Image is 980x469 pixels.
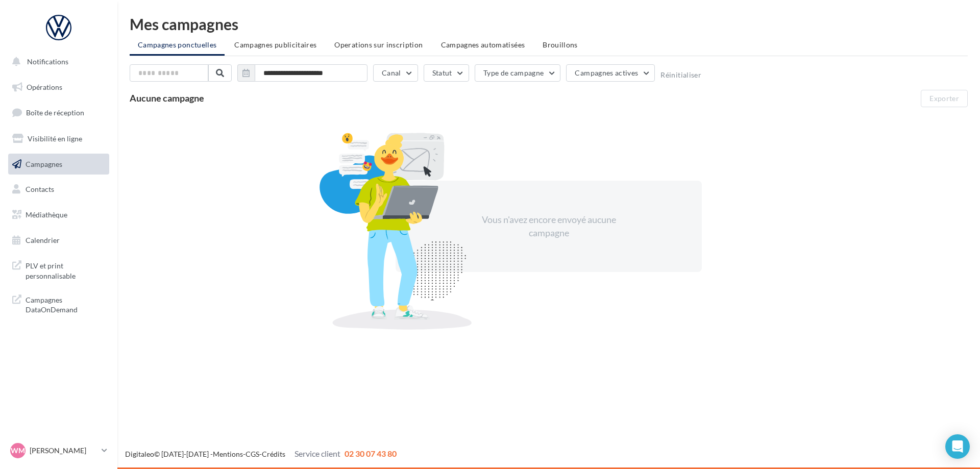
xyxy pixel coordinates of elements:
[125,450,154,458] a: Digitaleo
[26,159,62,168] span: Campagnes
[26,108,84,117] span: Boîte de réception
[27,57,68,66] span: Notifications
[441,40,525,49] span: Campagnes automatisées
[26,293,105,315] span: Campagnes DataOnDemand
[26,259,105,281] span: PLV et print personnalisable
[334,40,423,49] span: Operations sur inscription
[130,16,968,32] div: Mes campagnes
[6,204,111,226] a: Médiathèque
[213,450,243,458] a: Mentions
[6,289,111,319] a: Campagnes DataOnDemand
[130,92,204,104] span: Aucune campagne
[26,185,54,193] span: Contacts
[461,213,636,239] div: Vous n'avez encore envoyé aucune campagne
[6,255,111,285] a: PLV et print personnalisable
[575,68,638,77] span: Campagnes actives
[543,40,578,49] span: Brouillons
[475,64,561,82] button: Type de campagne
[373,64,418,82] button: Canal
[424,64,469,82] button: Statut
[6,179,111,200] a: Contacts
[6,51,107,72] button: Notifications
[262,450,285,458] a: Crédits
[945,434,970,459] div: Open Intercom Messenger
[345,449,397,458] span: 02 30 07 43 80
[125,450,397,458] span: © [DATE]-[DATE] - - -
[8,441,109,460] a: WM [PERSON_NAME]
[295,449,340,458] span: Service client
[660,71,701,79] button: Réinitialiser
[6,230,111,251] a: Calendrier
[246,450,259,458] a: CGS
[28,134,82,143] span: Visibilité en ligne
[6,102,111,124] a: Boîte de réception
[26,210,67,219] span: Médiathèque
[11,446,25,456] span: WM
[921,90,968,107] button: Exporter
[30,446,97,456] p: [PERSON_NAME]
[234,40,316,49] span: Campagnes publicitaires
[6,154,111,175] a: Campagnes
[6,77,111,98] a: Opérations
[27,83,62,91] span: Opérations
[26,236,60,244] span: Calendrier
[6,128,111,150] a: Visibilité en ligne
[566,64,655,82] button: Campagnes actives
